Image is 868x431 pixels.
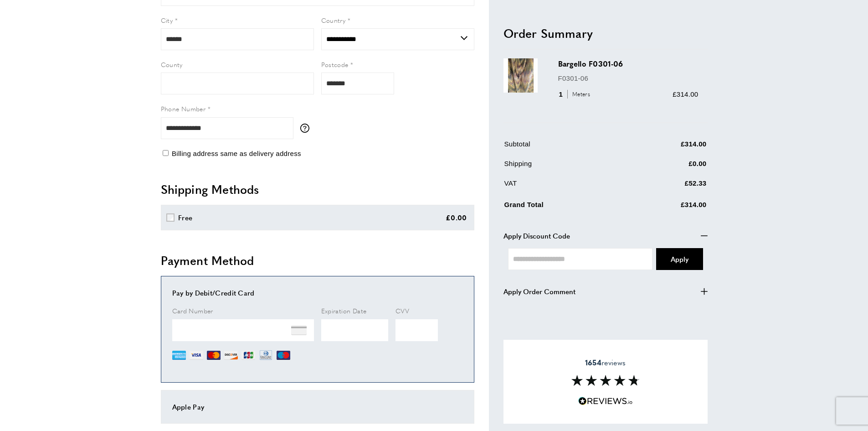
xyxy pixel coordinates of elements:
[321,60,349,69] span: Postcode
[259,348,273,362] img: DN.png
[627,138,707,156] td: £314.00
[627,197,707,217] td: £314.00
[172,150,301,157] span: Billing address same as delivery address
[172,306,213,315] span: Card Number
[321,16,346,25] span: Country
[503,25,708,41] h2: Order Summary
[321,319,389,341] iframe: Secure Credit Card Frame - Expiration Date
[395,306,409,315] span: CVV
[395,319,438,341] iframe: Secure Credit Card Frame - CVV
[571,375,640,386] img: Reviews section
[190,348,203,362] img: VI.png
[585,358,626,367] span: reviews
[558,88,593,99] div: 1
[178,212,192,223] div: Free
[207,348,221,362] img: MC.png
[161,181,474,197] h2: Shipping Methods
[627,158,707,176] td: £0.00
[172,287,463,298] div: Pay by Debit/Credit Card
[277,348,290,362] img: MI.png
[578,397,633,405] img: Reviews.io 5 stars
[504,158,627,176] td: Shipping
[503,58,538,93] img: Bargello F0301-06
[503,230,570,241] span: Apply Discount Code
[161,104,206,113] span: Phone Number
[567,90,592,99] span: Meters
[585,357,601,368] strong: 1654
[504,177,627,195] td: VAT
[504,197,627,217] td: Grand Total
[558,58,699,69] h3: Bargello F0301-06
[161,60,183,69] span: County
[671,254,688,263] span: Apply Coupon
[161,252,474,269] h2: Payment Method
[241,348,255,362] img: JCB.png
[673,90,698,98] span: £314.00
[300,124,314,133] button: More information
[446,212,467,223] div: £0.00
[321,306,367,315] span: Expiration Date
[172,348,186,362] img: AE.png
[172,401,463,412] div: Apple Pay
[627,177,707,195] td: £52.33
[558,73,699,83] p: F0301-06
[503,286,575,296] span: Apply Order Comment
[172,319,314,341] iframe: Secure Credit Card Frame - Credit Card Number
[224,348,238,362] img: DI.png
[161,16,173,25] span: City
[504,138,627,156] td: Subtotal
[291,322,307,338] img: NONE.png
[163,150,169,156] input: Billing address same as delivery address
[656,248,703,270] button: Apply Coupon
